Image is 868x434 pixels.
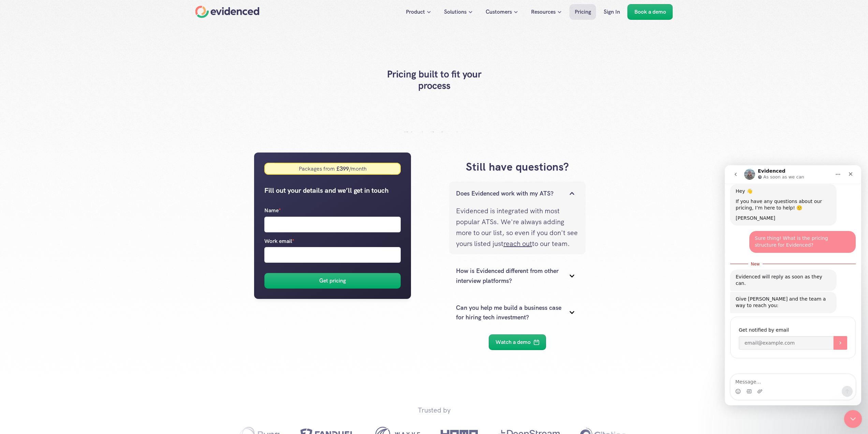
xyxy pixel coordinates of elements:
p: Customers [486,8,512,16]
p: Does Evidenced work with my ATS? [456,189,562,199]
p: Sign In [604,8,620,16]
a: Home [195,6,260,18]
input: Work email* [264,247,401,263]
button: Get pricing [264,273,401,289]
h6: Get pricing [319,277,346,286]
a: reach out [503,239,532,248]
iframe: Intercom live chat [844,410,862,428]
a: Sign In [599,4,625,20]
div: Packages from /month [299,165,367,172]
a: Watch a demo [489,334,546,350]
p: Trusted by [418,405,451,416]
p: Solutions [444,8,467,16]
p: Product [406,8,425,16]
p: Name [264,206,281,215]
p: Watch a demo [496,338,531,347]
a: Book a demo [628,4,673,20]
a: Pricing [570,4,596,20]
p: Can you help me build a business case for hiring tech investment? [456,303,562,323]
p: How is Evidenced different from other interview platforms? [456,266,562,286]
p: Pricing [575,8,591,16]
p: Book a demo [634,8,666,16]
strong: £ 399 [335,165,349,172]
input: Name* [264,217,401,232]
p: Work email [264,237,294,246]
h3: Still have questions? [428,159,607,175]
p: Resources [531,8,556,16]
p: Evidenced is integrated with most popular ATSs. We're always adding more to our list, so even if ... [456,205,579,249]
h5: Fill out your details and we’ll get in touch [264,185,401,196]
h1: Pricing built to fit your process [380,68,489,91]
iframe: Intercom live chat [725,165,861,405]
p: Whether you’re rapidly scaling or starting to standardise, we’ll find a price that works for you. [400,130,468,141]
